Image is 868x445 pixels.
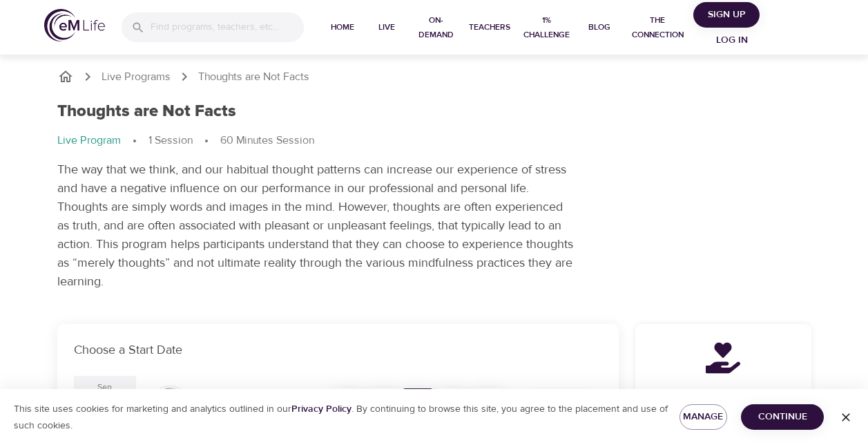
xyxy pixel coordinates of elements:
[741,404,824,430] button: Continue
[291,403,351,415] a: Privacy Policy
[469,20,510,35] span: Teachers
[102,69,171,85] a: Live Programs
[699,28,765,53] button: Log in
[326,20,359,35] span: Home
[97,381,112,393] div: Sep
[691,408,717,426] span: Manage
[679,404,728,430] button: Manage
[437,388,467,419] div: Th
[57,68,811,85] nav: breadcrumb
[74,341,602,359] p: Choose a Start Date
[57,160,575,291] p: The way that we think, and our habitual thought patterns can increase our experience of stress an...
[403,388,433,419] div: We
[368,388,398,419] div: Tu
[148,133,193,149] p: 1 Session
[220,133,314,149] p: 60 Minutes Session
[334,388,364,419] div: Mo
[44,9,105,41] img: logo
[414,13,458,42] span: On-Demand
[198,69,309,85] p: Thoughts are Not Facts
[752,408,813,426] span: Continue
[521,13,572,42] span: 1% Challenge
[57,102,236,122] h1: Thoughts are Not Facts
[583,20,616,35] span: Blog
[57,133,811,149] nav: breadcrumb
[699,6,754,23] span: Sign Up
[704,32,760,49] span: Log in
[370,20,403,35] span: Live
[472,388,502,419] div: Fr
[693,2,760,28] button: Sign Up
[151,12,304,42] input: Find programs, teachers, etc...
[57,133,121,149] p: Live Program
[627,13,688,42] span: The Connection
